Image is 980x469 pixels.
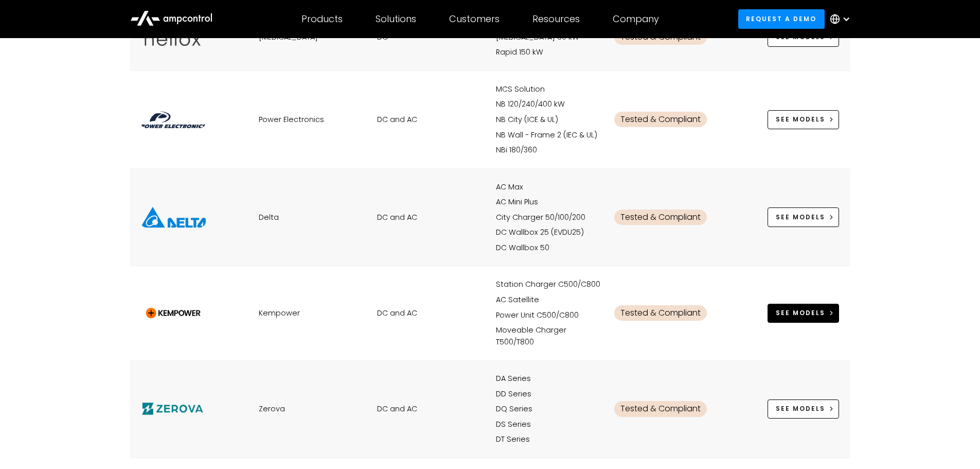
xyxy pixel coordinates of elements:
[496,181,585,193] div: AC Max
[496,419,532,430] div: DS Series
[259,114,324,125] div: Power Electronics
[768,110,839,129] a: See MOdels
[496,294,602,305] div: AC Satellite
[613,13,659,25] div: Company
[158,42,207,52] span: Phone number
[496,403,532,414] div: DQ Series
[496,242,585,253] div: DC Wallbox 50
[768,399,839,419] a: See MOdels
[301,13,343,25] div: Products
[496,324,602,348] div: Moveable Charger T500/T800
[776,308,825,318] div: See MOdels
[496,433,532,445] div: DT Series
[496,227,585,238] div: DC Wallbox 25 (EVDU25)
[496,212,585,223] div: City Charger 50/100/200
[776,115,825,124] div: See MOdels
[614,210,707,225] div: Tested & Compliant
[496,279,602,290] div: Station Charger C500/C800
[377,114,417,125] div: DC and AC
[614,305,707,321] div: Tested & Compliant
[496,196,585,207] div: AC Mini Plus
[377,403,417,414] div: DC and AC
[449,13,500,25] div: Customers
[496,388,532,399] div: DD Series
[614,401,707,416] div: Tested & Compliant
[259,212,279,223] div: Delta
[496,98,597,110] div: NB 120/240/400 kW
[496,114,597,125] div: NB City (ICE & UL)
[377,307,417,319] div: DC and AC
[776,404,825,413] div: See MOdels
[376,13,416,25] div: Solutions
[496,309,602,321] div: Power Unit C500/C800
[776,213,825,222] div: See MOdels
[496,144,597,155] div: NBi 180/360
[738,9,825,28] a: Request a demo
[532,13,580,25] div: Resources
[768,304,839,323] a: See MOdels
[496,46,579,58] div: Rapid 150 kW
[496,129,597,141] div: NB Wall - Frame 2 (IEC & UL)
[614,112,707,127] div: Tested & Compliant
[259,403,285,414] div: Zerova
[377,212,417,223] div: DC and AC
[496,373,532,384] div: DA Series
[496,83,597,95] div: MCS Solution
[768,207,839,227] a: See MOdels
[259,307,300,319] div: Kempower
